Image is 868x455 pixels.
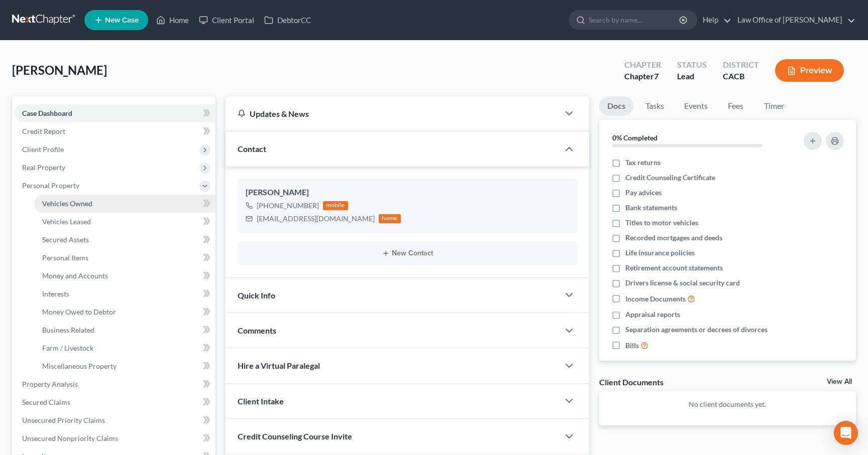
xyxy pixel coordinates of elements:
span: Personal Items [42,253,88,262]
span: Secured Assets [42,235,89,244]
a: Credit Report [14,122,215,140]
span: Separation agreements or decrees of divorces [625,325,768,335]
span: Interests [42,289,69,298]
button: New Contact [246,249,569,257]
span: Miscellaneous Property [42,362,117,370]
span: Retirement account statements [625,263,723,273]
span: Client Intake [238,396,284,406]
a: Unsecured Nonpriority Claims [14,429,215,447]
a: Events [676,96,716,116]
span: Real Property [22,163,65,172]
a: Miscellaneous Property [34,357,215,375]
div: Status [677,59,707,71]
div: [PHONE_NUMBER] [257,201,319,211]
span: Titles to motor vehicles [625,218,698,228]
div: [PERSON_NAME] [246,187,569,199]
span: Life insurance policies [625,248,695,258]
span: Pay advices [625,188,662,198]
span: Bills [625,341,639,351]
span: Money Owed to Debtor [42,308,116,316]
span: Personal Property [22,181,79,190]
a: Vehicles Leased [34,213,215,231]
a: Money Owed to Debtor [34,303,215,321]
a: Docs [599,96,633,116]
a: Secured Assets [34,231,215,249]
div: Chapter [624,71,661,82]
div: home [379,214,401,223]
a: Tasks [637,96,672,116]
span: Vehicles Owned [42,199,92,208]
div: Updates & News [238,108,547,119]
span: Credit Report [22,127,65,135]
input: Search by name... [589,11,681,29]
span: Farm / Livestock [42,344,93,352]
a: Home [151,11,194,29]
a: Timer [756,96,792,116]
span: Tax returns [625,158,661,168]
a: Unsecured Priority Claims [14,411,215,429]
span: 7 [654,71,659,81]
a: Client Portal [194,11,259,29]
a: Law Office of [PERSON_NAME] [732,11,855,29]
p: No client documents yet. [607,399,848,409]
span: Comments [238,326,276,335]
a: DebtorCC [259,11,316,29]
button: Preview [775,59,844,82]
a: Interests [34,285,215,303]
div: Open Intercom Messenger [834,421,858,445]
span: New Case [105,17,139,24]
span: Business Related [42,326,94,334]
span: Vehicles Leased [42,217,91,226]
a: Case Dashboard [14,104,215,122]
a: Vehicles Owned [34,195,215,213]
span: Recorded mortgages and deeds [625,233,722,243]
a: Business Related [34,321,215,339]
div: District [723,59,759,71]
span: Money and Accounts [42,271,108,280]
a: Farm / Livestock [34,339,215,357]
span: Contact [238,144,266,154]
span: Bank statements [625,203,677,213]
span: Income Documents [625,294,686,304]
span: Unsecured Priority Claims [22,416,105,424]
span: Secured Claims [22,398,70,406]
span: Property Analysis [22,380,78,388]
div: Client Documents [599,377,664,387]
span: Client Profile [22,145,64,154]
div: [EMAIL_ADDRESS][DOMAIN_NAME] [257,214,375,224]
span: Unsecured Nonpriority Claims [22,434,118,442]
a: Personal Items [34,249,215,267]
span: Credit Counseling Certificate [625,173,715,183]
a: View All [827,378,852,385]
span: Quick Info [238,290,275,300]
a: Secured Claims [14,393,215,411]
span: Hire a Virtual Paralegal [238,361,320,370]
div: mobile [323,201,348,210]
a: Property Analysis [14,375,215,393]
span: Appraisal reports [625,310,680,320]
span: [PERSON_NAME] [12,63,107,77]
div: Chapter [624,59,661,71]
div: Lead [677,71,707,82]
span: Drivers license & social security card [625,278,740,288]
a: Money and Accounts [34,267,215,285]
strong: 0% Completed [612,133,658,142]
span: Case Dashboard [22,109,72,117]
a: Help [698,11,731,29]
div: CACB [723,71,759,82]
span: Credit Counseling Course Invite [238,431,352,441]
a: Fees [720,96,752,116]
